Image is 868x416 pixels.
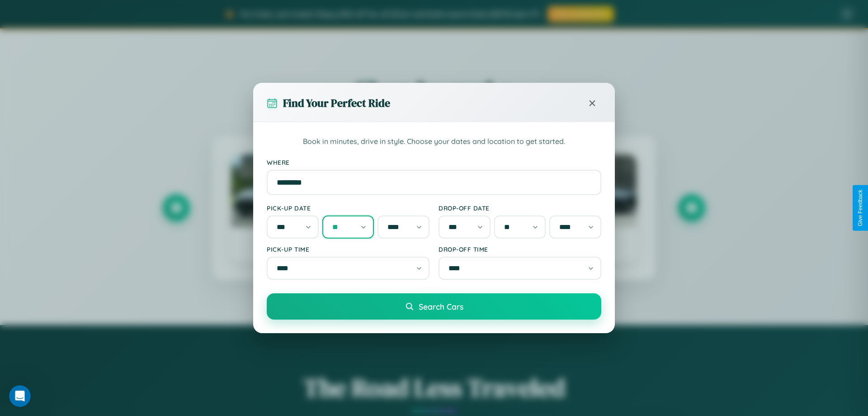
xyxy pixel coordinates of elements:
p: Book in minutes, drive in style. Choose your dates and location to get started. [267,136,601,148]
label: Pick-up Time [267,245,429,253]
button: Search Cars [267,293,601,320]
label: Drop-off Date [439,204,601,212]
h3: Find Your Perfect Ride [283,96,390,110]
label: Drop-off Time [439,245,601,253]
span: Search Cars [419,301,463,311]
label: Pick-up Date [267,204,429,212]
label: Where [267,158,601,166]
